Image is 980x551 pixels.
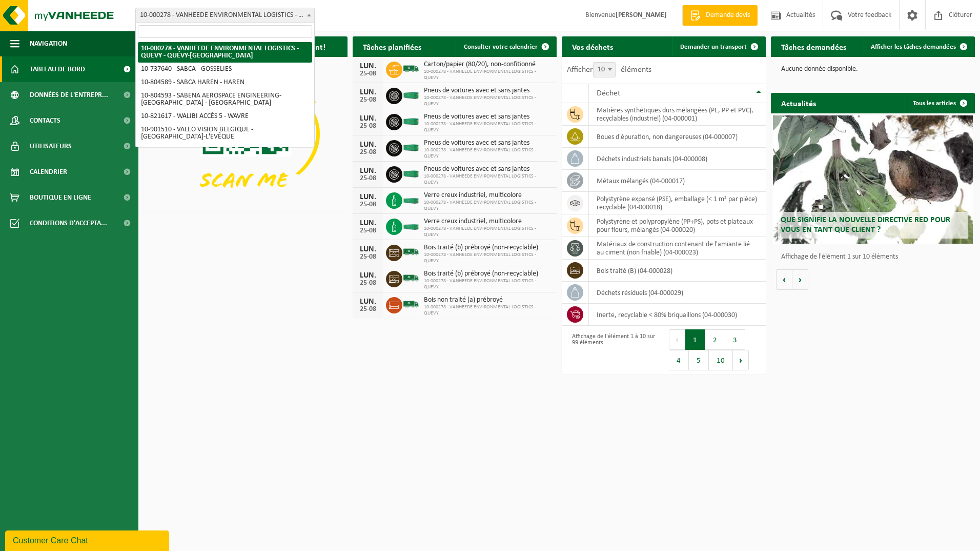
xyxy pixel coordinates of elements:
span: 10-000278 - VANHEEDE ENVIRONMENTAL LOGISTICS - QUEVY [424,200,552,212]
span: Navigation [30,31,67,56]
button: 2 [705,329,725,350]
span: Afficher les tâches demandées [871,44,956,50]
button: 1 [685,329,705,350]
button: 10 [709,350,733,370]
p: Affichage de l'élément 1 sur 10 éléments [781,253,970,261]
li: 10-983590 - VALEO VISION - REMITRANS - GHISLENGHIEN [138,144,312,157]
span: 10-000278 - VANHEEDE ENVIRONMENTAL LOGISTICS - QUEVY [424,69,552,81]
h2: Tâches planifiées [353,36,432,56]
div: 25-08 [358,70,378,77]
a: Consulter votre calendrier [456,36,556,57]
td: polystyrène expansé (PSE), emballage (< 1 m² par pièce) recyclable (04-000018) [589,192,766,214]
span: 10-000278 - VANHEEDE ENVIRONMENTAL LOGISTICS - QUEVY [424,95,552,107]
span: Contacts [30,108,60,133]
span: Demander un transport [680,44,747,50]
div: LUN. [358,271,378,280]
div: 25-08 [358,227,378,234]
span: Pneus de voitures avec et sans jantes [424,139,552,147]
div: LUN. [358,298,378,306]
img: BL-SO-LV [402,243,420,261]
button: 5 [689,350,709,370]
button: Volgende [792,269,808,290]
li: 10-737640 - SABCA - GOSSELIES [138,63,312,76]
span: Données de l'entrepr... [30,82,108,108]
div: 25-08 [358,280,378,287]
td: métaux mélangés (04-000017) [589,170,766,192]
div: Affichage de l'élément 1 à 10 sur 99 éléments [567,328,659,371]
a: Demande devis [682,5,758,26]
span: Bois traité (b) prébroyé (non-recyclable) [424,244,552,252]
span: 10-000278 - VANHEEDE ENVIRONMENTAL LOGISTICS - QUEVY [424,147,552,160]
span: Demande devis [703,10,752,21]
span: Carton/papier (80/20), non-confitionné [424,61,552,69]
li: 10-000278 - VANHEEDE ENVIRONMENTAL LOGISTICS - QUEVY - QUÉVY-[GEOGRAPHIC_DATA] [138,42,312,63]
a: Tous les articles [905,93,974,113]
img: HK-XC-30-GN-00 [402,90,420,100]
div: LUN. [358,88,378,96]
button: 3 [725,329,745,350]
span: Verre creux industriel, multicolore [424,191,552,200]
span: Pneus de voitures avec et sans jantes [424,165,552,173]
p: Aucune donnée disponible. [781,66,965,73]
span: 10-000278 - VANHEEDE ENVIRONMENTAL LOGISTICS - QUEVY [424,121,552,133]
span: Tableau de bord [30,56,85,82]
a: Que signifie la nouvelle directive RED pour vous en tant que client ? [773,115,973,244]
span: Déchet [597,89,620,97]
img: HK-XC-20-GN-00 [402,221,420,230]
img: BL-SO-LV [402,60,420,77]
div: 25-08 [358,175,378,182]
td: boues d'épuration, non dangereuses (04-000007) [589,126,766,148]
span: Boutique en ligne [30,185,91,210]
td: inerte, recyclable < 80% briquaillons (04-000030) [589,304,766,326]
td: matériaux de construction contenant de l'amiante lié au ciment (non friable) (04-000023) [589,237,766,260]
div: LUN. [358,114,378,123]
button: Previous [669,329,685,350]
div: LUN. [358,219,378,227]
span: Consulter votre calendrier [464,44,538,50]
span: Pneus de voitures avec et sans jantes [424,87,552,95]
h2: Actualités [771,93,826,113]
li: 10-804593 - SABENA AEROSPACE ENGINEERING-[GEOGRAPHIC_DATA] - [GEOGRAPHIC_DATA] [138,89,312,110]
span: 10-000278 - VANHEEDE ENVIRONMENTAL LOGISTICS - QUEVY [424,173,552,186]
span: 10-000278 - VANHEEDE ENVIRONMENTAL LOGISTICS - QUEVY [424,226,552,238]
div: 25-08 [358,253,378,261]
div: LUN. [358,141,378,149]
button: 4 [669,350,689,370]
span: Calendrier [30,159,67,185]
div: LUN. [358,62,378,70]
span: 10-000278 - VANHEEDE ENVIRONMENTAL LOGISTICS - QUEVY [424,252,552,264]
td: bois traité (B) (04-000028) [589,260,766,282]
div: LUN. [358,245,378,253]
li: 10-821617 - WALIBI ACCÈS 5 - WAVRE [138,110,312,123]
img: BL-SO-LV [402,269,420,287]
td: matières synthétiques durs mélangées (PE, PP et PVC), recyclables (industriel) (04-000001) [589,103,766,126]
iframe: chat widget [5,528,171,551]
span: Utilisateurs [30,133,72,159]
img: BL-SO-LV [402,296,420,313]
img: HK-XC-30-GN-00 [402,116,420,126]
span: Pneus de voitures avec et sans jantes [424,113,552,121]
div: LUN. [358,167,378,175]
div: 25-08 [358,201,378,208]
div: 25-08 [358,306,378,313]
span: 10-000278 - VANHEEDE ENVIRONMENTAL LOGISTICS - QUEVY - QUÉVY-LE-GRAND [136,8,314,23]
td: déchets résiduels (04-000029) [589,282,766,304]
img: HK-XC-30-GN-00 [402,169,420,178]
a: Afficher les tâches demandées [863,36,974,57]
div: 25-08 [358,149,378,156]
h2: Vos déchets [562,36,623,56]
a: Demander un transport [672,36,765,57]
span: 10 [593,62,616,77]
div: 25-08 [358,96,378,104]
img: HK-XC-30-GN-00 [402,143,420,152]
strong: [PERSON_NAME] [616,11,667,19]
img: HK-XC-20-GN-00 [402,195,420,204]
span: 10 [594,63,615,77]
label: Afficher éléments [567,66,651,74]
td: déchets industriels banals (04-000008) [589,148,766,170]
div: LUN. [358,193,378,201]
button: Next [733,350,749,370]
td: polystyrène et polypropylène (PP+PS), pots et plateaux pour fleurs, mélangés (04-000020) [589,214,766,237]
span: Que signifie la nouvelle directive RED pour vous en tant que client ? [781,216,950,234]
